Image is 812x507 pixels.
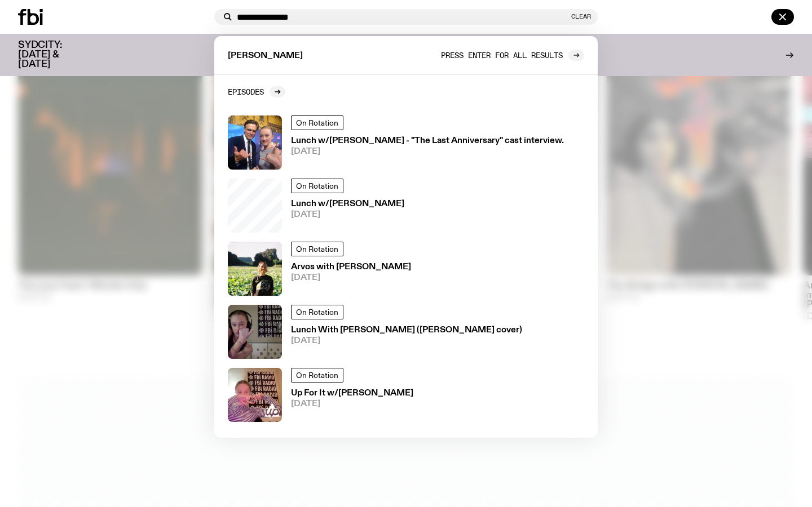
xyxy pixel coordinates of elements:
button: Clear [571,14,591,20]
a: On RotationLunch w/[PERSON_NAME][DATE] [223,174,589,237]
span: [DATE] [291,400,413,408]
h3: Arvos with [PERSON_NAME] [291,263,411,272]
a: Press enter for all results [441,50,584,61]
span: [DATE] [291,274,411,282]
span: Press enter for all results [441,51,563,59]
img: Bri is smiling and wearing a black t-shirt. She is standing in front of a lush, green field. Ther... [228,242,282,296]
span: [PERSON_NAME] [228,52,303,60]
span: [DATE] [291,211,404,219]
h3: SYDCITY: [DATE] & [DATE] [18,41,90,69]
span: [DATE] [291,337,522,345]
a: Bri is smiling and wearing a black t-shirt. She is standing in front of a lush, green field. Ther... [223,237,589,300]
h3: Lunch With [PERSON_NAME] ([PERSON_NAME] cover) [291,326,522,335]
h3: Lunch w/[PERSON_NAME] [291,200,404,208]
h2: Episodes [228,87,264,96]
a: jeremy lindsay taylor lunch slcOn RotationLunch w/[PERSON_NAME] - "The Last Anniversary" cast int... [223,111,589,174]
span: [DATE] [291,148,564,156]
h3: Lunch w/[PERSON_NAME] - "The Last Anniversary" cast interview. [291,137,564,145]
h3: Up For It w/[PERSON_NAME] [291,389,413,398]
a: Episodes [228,86,285,97]
a: On RotationLunch With [PERSON_NAME] ([PERSON_NAME] cover)[DATE] [223,300,589,363]
img: jeremy lindsay taylor lunch slc [228,115,282,170]
a: On RotationUp For It w/[PERSON_NAME][DATE] [223,363,589,426]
